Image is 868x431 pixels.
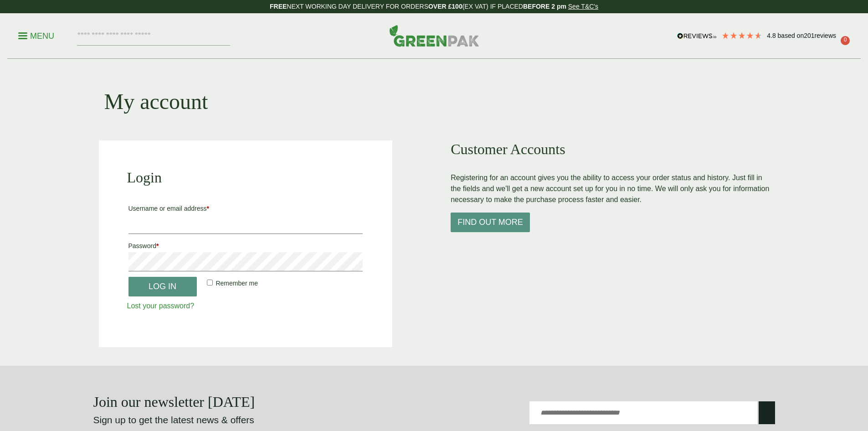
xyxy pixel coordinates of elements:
a: Find out more [451,218,530,226]
span: 0 [841,36,850,45]
p: Registering for an account gives you the ability to access your order status and history. Just fi... [451,172,769,205]
strong: BEFORE 2 pm [523,3,566,10]
p: Sign up to get the latest news & offers [93,413,400,427]
label: Password [128,239,363,252]
div: 4.79 Stars [721,31,762,40]
span: Remember me [216,280,258,287]
a: Lost your password? [127,302,195,310]
strong: FREE [270,3,287,10]
img: REVIEWS.io [677,33,717,39]
label: Username or email address [128,202,363,215]
span: Based on [778,32,804,39]
strong: Join our newsletter [DATE] [93,394,255,410]
img: GreenPak Supplies [389,25,479,47]
span: 201 [804,32,814,39]
span: 4.8 [767,32,777,39]
button: Log in [128,277,197,296]
p: Menu [18,31,54,42]
strong: OVER £100 [428,3,462,10]
a: Menu [18,31,54,40]
input: Remember me [207,280,213,286]
h2: Login [127,169,365,186]
button: Find out more [451,213,530,232]
span: reviews [815,32,836,39]
a: See T&C's [568,3,598,10]
h2: Customer Accounts [451,140,769,158]
h1: My account [104,88,208,115]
